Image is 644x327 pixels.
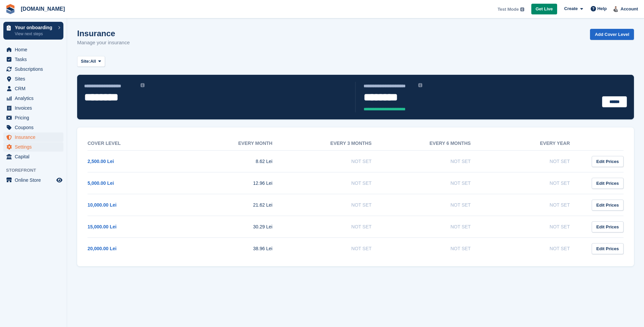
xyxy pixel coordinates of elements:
[484,194,583,216] td: Not Set
[592,156,624,167] a: Edit Prices
[536,6,553,12] span: Get Live
[3,113,63,122] a: menu
[90,58,96,65] span: All
[3,45,63,54] a: menu
[597,5,607,12] span: Help
[286,137,385,151] th: Every 3 months
[187,238,286,260] td: 38.96 Lei
[15,25,55,30] p: Your onboarding
[3,175,63,185] a: menu
[88,159,114,164] a: 2,500.00 Lei
[77,56,105,67] button: Site: All
[15,175,55,185] span: Online Store
[6,167,67,174] span: Storefront
[187,151,286,172] td: 8.62 Lei
[484,137,583,151] th: Every year
[3,103,63,113] a: menu
[187,172,286,194] td: 12.96 Lei
[15,103,55,113] span: Invoices
[286,172,385,194] td: Not Set
[484,172,583,194] td: Not Set
[15,55,55,64] span: Tasks
[3,152,63,161] a: menu
[88,202,116,208] a: 10,000.00 Lei
[15,84,55,93] span: CRM
[286,216,385,238] td: Not Set
[3,132,63,142] a: menu
[15,123,55,132] span: Coupons
[385,194,484,216] td: Not Set
[385,238,484,260] td: Not Set
[88,137,187,151] th: Cover Level
[3,123,63,132] a: menu
[385,172,484,194] td: Not Set
[564,5,578,12] span: Create
[3,74,63,84] a: menu
[592,221,624,232] a: Edit Prices
[141,83,145,87] img: icon-info-grey-7440780725fd019a000dd9b08b2336e03edf1995a4989e88bcd33f0948082b44.svg
[77,29,130,38] h1: Insurance
[88,224,116,229] a: 15,000.00 Lei
[621,6,638,12] span: Account
[592,178,624,189] a: Edit Prices
[187,137,286,151] th: Every month
[385,137,484,151] th: Every 6 months
[497,6,519,13] span: Test Mode
[484,151,583,172] td: Not Set
[531,4,557,15] a: Get Live
[187,216,286,238] td: 30.29 Lei
[3,22,63,40] a: Your onboarding View next steps
[385,151,484,172] td: Not Set
[15,74,55,84] span: Sites
[286,238,385,260] td: Not Set
[484,238,583,260] td: Not Set
[15,64,55,74] span: Subscriptions
[520,7,524,11] img: icon-info-grey-7440780725fd019a000dd9b08b2336e03edf1995a4989e88bcd33f0948082b44.svg
[3,84,63,93] a: menu
[484,216,583,238] td: Not Set
[5,4,15,14] img: stora-icon-8386f47178a22dfd0bd8f6a31ec36ba5ce8667c1dd55bd0f319d3a0aa187defe.svg
[418,83,422,87] img: icon-info-grey-7440780725fd019a000dd9b08b2336e03edf1995a4989e88bcd33f0948082b44.svg
[3,142,63,152] a: menu
[88,246,116,251] a: 20,000.00 Lei
[3,94,63,103] a: menu
[15,113,55,122] span: Pricing
[286,194,385,216] td: Not Set
[3,64,63,74] a: menu
[15,45,55,54] span: Home
[3,55,63,64] a: menu
[15,152,55,161] span: Capital
[613,5,620,12] img: Ionut Grigorescu
[385,216,484,238] td: Not Set
[15,142,55,152] span: Settings
[15,94,55,103] span: Analytics
[88,180,114,186] a: 5,000.00 Lei
[590,29,634,40] a: Add Cover Level
[77,39,130,47] p: Manage your insurance
[18,3,68,14] a: [DOMAIN_NAME]
[81,58,90,65] span: Site:
[592,243,624,254] a: Edit Prices
[592,200,624,211] a: Edit Prices
[15,31,55,37] p: View next steps
[286,151,385,172] td: Not Set
[187,194,286,216] td: 21.62 Lei
[15,132,55,142] span: Insurance
[55,176,63,184] a: Preview store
